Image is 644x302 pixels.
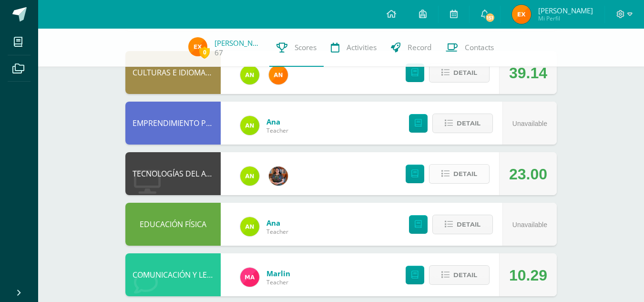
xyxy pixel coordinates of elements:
div: 10.29 [509,254,547,297]
button: Detail [429,164,490,184]
span: Scores [295,42,317,52]
img: 122d7b7bf6a5205df466ed2966025dea.png [240,167,259,186]
div: CULTURAS E IDIOMAS MAYAS, GARÍFUNA O XINCA [125,51,221,94]
span: Teacher [266,228,288,236]
span: Unavailable [512,221,547,229]
a: Scores [269,29,324,67]
a: Contacts [439,29,501,67]
img: ca51be06ee6568e83a4be8f0f0221dfb.png [240,268,259,287]
div: TECNOLOGÍAS DEL APRENDIZAJE Y LA COMUNICACIÓN [125,152,221,195]
a: Ana [266,218,288,228]
span: Record [408,42,431,52]
div: EDUCACIÓN FÍSICA [125,203,221,246]
img: fc6731ddebfef4a76f049f6e852e62c4.png [269,65,288,84]
span: Detail [453,266,477,284]
span: 0 [199,46,210,58]
div: COMUNICACIÓN Y LENGUAJE, IDIOMA EXTRANJERO [125,253,221,296]
span: Teacher [266,278,290,286]
span: Teacher [266,126,288,135]
a: Activities [324,29,384,67]
span: [PERSON_NAME] [538,6,593,15]
img: 122d7b7bf6a5205df466ed2966025dea.png [240,116,259,135]
img: 60a759e8b02ec95d430434cf0c0a55c7.png [269,167,288,186]
div: 39.14 [509,52,547,94]
span: Detail [457,115,480,132]
span: Detail [453,64,477,82]
a: Ana [266,117,288,126]
span: 151 [485,12,495,23]
span: Unavailable [512,120,547,127]
a: 67 [215,48,223,58]
button: Detail [429,265,490,285]
a: Record [384,29,439,67]
button: Detail [432,114,493,133]
span: Mi Perfil [538,14,593,22]
div: EMPRENDIMIENTO PARA LA PRODUCTIVIDAD [125,102,221,145]
a: [PERSON_NAME] [215,38,262,48]
span: Detail [457,216,480,233]
img: ec9058e119db4a565bf1c70325520aa2.png [188,37,207,56]
span: Detail [453,165,477,183]
img: ec9058e119db4a565bf1c70325520aa2.png [512,5,531,24]
img: 122d7b7bf6a5205df466ed2966025dea.png [240,217,259,236]
span: Contacts [465,42,494,52]
button: Detail [429,63,490,83]
img: 122d7b7bf6a5205df466ed2966025dea.png [240,65,259,84]
span: Activities [347,42,377,52]
a: Marlin [266,269,290,278]
button: Detail [432,215,493,234]
div: 23.00 [509,153,547,196]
